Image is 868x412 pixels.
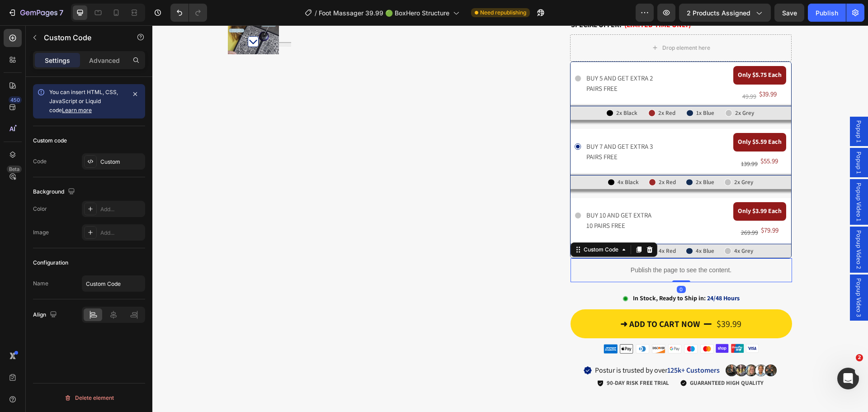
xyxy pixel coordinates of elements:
s: 49.99 [590,67,604,75]
div: ➜ ADD TO CART NOW [468,293,547,304]
div: 450 [9,96,22,104]
strong: 125k+ Customers [515,340,567,350]
div: Color [33,205,47,213]
p: 4x Blue [543,220,562,232]
iframe: Intercom live chat [837,368,859,389]
p: BUY 5 AND GET EXTRA 2 PAIRS FREE [434,48,506,69]
p: Custom Code [44,32,121,43]
div: Align [33,309,59,321]
span: $79.99 [609,200,626,209]
span: Popup 1 [702,126,711,148]
span: $39.99 [607,64,624,73]
span: Foot Massager 39.99 🟢 BoxHero Structure [319,8,449,18]
p: 2x Red [506,82,523,94]
span: / [315,8,317,18]
span: Need republishing [480,9,526,17]
span: Popup Video 3 [702,253,711,292]
strong: GUARANTEED HIGH QUALITY [538,354,611,361]
p: 4x Grey [582,220,601,232]
div: Drop element here [510,19,558,26]
s: 269.99 [589,203,606,211]
p: 2x Blue [543,151,562,163]
button: Delete element [33,391,145,405]
div: Add... [100,229,143,237]
strong: Only $3.99 Each [585,181,629,189]
p: BUY 7 AND GET EXTRA 3 PAIRS FREE [434,116,506,137]
span: 2 products assigned [687,8,750,18]
strong: Only $5.59 Each [585,112,629,120]
p: BUY 10 AND GET EXTRA 10 PAIRS FREE [434,185,506,206]
p: 1x Blue [544,82,562,94]
p: 4x Black [465,151,486,163]
p: Settings [45,56,70,65]
div: Custom [100,158,143,166]
button: 7 [4,4,67,22]
div: Code [33,157,47,166]
s: 139.99 [589,134,605,142]
div: $39.99 [563,291,590,306]
p: Advanced [89,56,120,65]
p: 4x Red [506,220,524,232]
img: gempages_491320059759690869-06c6bd7f-3ea0-465e-acbb-729b767ad902.png [451,318,606,328]
div: Custom Code [429,220,468,228]
span: 2 [856,354,863,361]
iframe: Design area [152,25,868,412]
div: Name [33,279,48,288]
img: gempages_493604033441825667-993b4420-345f-4d0d-8c56-75901839519e.png [572,339,626,351]
span: You can insert HTML, CSS, JavaScript or Liquid code [49,89,118,114]
div: Image [33,228,49,237]
p: 7 [59,7,63,18]
button: Save [774,4,804,22]
span: Save [782,9,797,17]
p: Publish the page to see the content. [418,240,640,250]
span: 24/48 Hours [555,269,587,277]
p: 2x Grey [582,151,601,163]
div: 0 [524,260,533,268]
span: Popup Video 1 [702,157,711,196]
p: 2x Grey [583,82,602,94]
a: Learn more [62,107,92,114]
a: 90-DAY RISK FREE TRIAL [454,354,517,361]
span: Popup Video 2 [702,205,711,244]
div: Add... [100,205,143,213]
p: 2x Black [464,82,485,94]
span: $55.99 [608,131,626,140]
div: Beta [7,166,22,173]
button: Publish [808,4,846,22]
p: Postur is trusted by over [443,341,567,349]
strong: Only $5.75 Each [585,45,629,53]
span: In Stock, Ready to Ship in: [481,269,553,277]
div: Custom code [33,137,67,145]
span: Popup 1 [702,95,711,117]
div: Configuration [33,259,68,267]
div: Undo/Redo [170,4,207,22]
button: Carousel Next Arrow [95,11,106,22]
button: ➜ ADD TO CART NOW [418,284,640,313]
p: 2x Red [506,151,524,163]
div: Publish [816,8,838,18]
div: Delete element [64,393,114,403]
button: 2 products assigned [679,4,771,22]
div: Background [33,186,77,198]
